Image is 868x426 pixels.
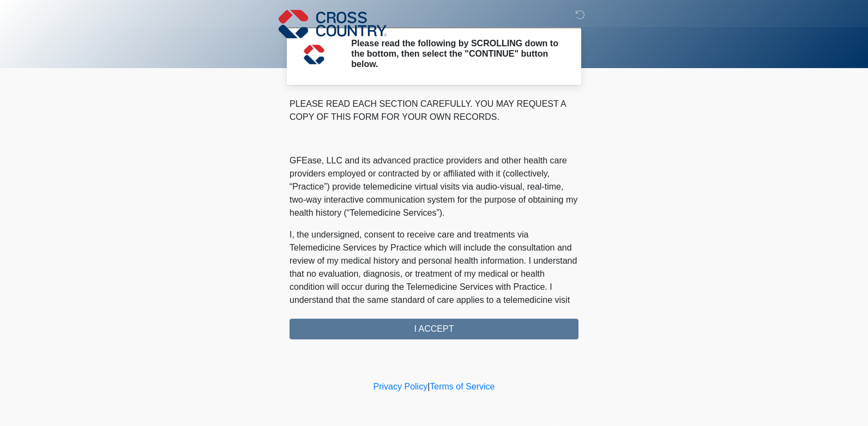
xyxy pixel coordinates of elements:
p: GFEase, LLC and its advanced practice providers and other health care providers employed or contr... [290,154,578,220]
h2: Please read the following by SCROLLING down to the bottom, then select the "CONTINUE" button below. [351,38,562,70]
a: Terms of Service [430,382,495,391]
p: PLEASE READ EACH SECTION CAREFULLY. YOU MAY REQUEST A COPY OF THIS FORM FOR YOUR OWN RECORDS. [290,98,578,124]
img: Agent Avatar [298,38,330,71]
img: Cross Country Logo [279,8,387,40]
a: Privacy Policy [373,382,428,391]
p: I, the undersigned, consent to receive care and treatments via Telemedicine Services by Practice ... [290,228,578,346]
a: | [427,382,430,391]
